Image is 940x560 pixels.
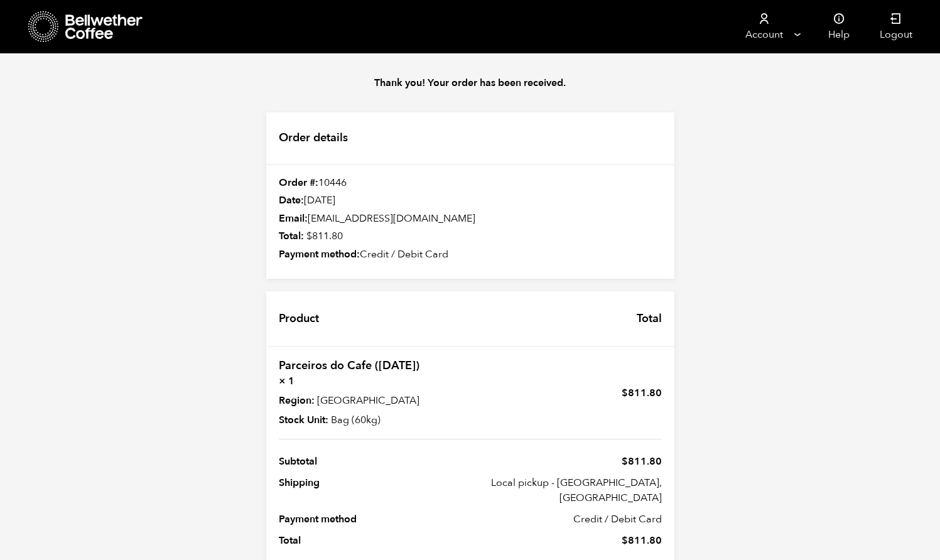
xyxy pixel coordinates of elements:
[624,291,674,346] th: Total
[254,75,687,90] p: Thank you! Your order has been received.
[279,229,304,243] strong: Total:
[279,358,419,374] a: Parceiros do Cafe ([DATE])
[622,386,662,400] bdi: 811.80
[279,393,315,408] strong: Region:
[266,291,332,346] th: Product
[266,176,674,190] div: 10446
[279,393,463,408] p: [GEOGRAPHIC_DATA]
[279,374,463,389] strong: × 1
[279,212,308,225] strong: Email:
[279,472,470,509] th: Shipping
[622,534,662,547] span: 811.80
[279,412,463,428] p: Bag (60kg)
[622,534,628,547] span: $
[470,509,662,530] td: Credit / Debit Card
[279,176,318,190] strong: Order #:
[266,194,674,208] div: [DATE]
[266,212,674,226] div: [EMAIL_ADDRESS][DOMAIN_NAME]
[279,412,328,428] strong: Stock Unit:
[279,247,360,261] strong: Payment method:
[266,112,674,165] h2: Order details
[266,248,674,262] div: Credit / Debit Card
[622,455,662,468] span: 811.80
[622,455,628,468] span: $
[279,509,470,530] th: Payment method
[622,386,628,400] span: $
[470,472,662,509] td: Local pickup - [GEOGRAPHIC_DATA], [GEOGRAPHIC_DATA]
[279,193,304,207] strong: Date:
[306,229,343,243] bdi: 811.80
[306,229,312,243] span: $
[279,451,470,472] th: Subtotal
